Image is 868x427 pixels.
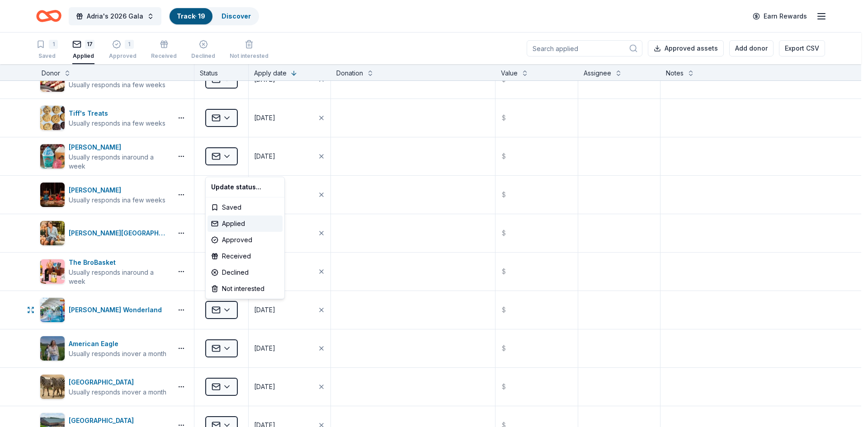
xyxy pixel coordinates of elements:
div: Update status... [208,179,283,195]
div: Approved [208,232,283,248]
div: Received [208,248,283,264]
div: Not interested [208,281,283,297]
div: Declined [208,264,283,281]
div: Applied [208,216,283,232]
div: Saved [208,199,283,216]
